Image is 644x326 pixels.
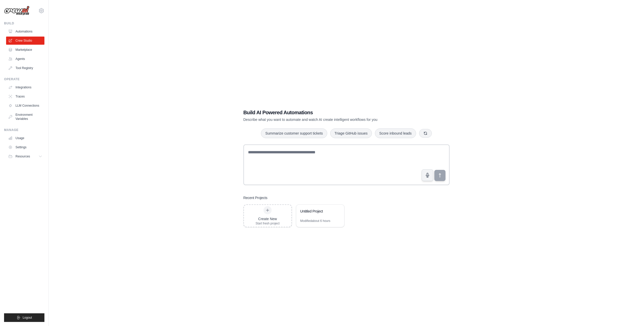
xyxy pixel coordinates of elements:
div: Operate [4,77,44,81]
div: Untitled Project [300,209,335,214]
button: Resources [6,152,44,160]
a: Integrations [6,83,44,91]
a: Settings [6,143,44,151]
div: Modified about 6 hours [300,219,331,223]
span: Logout [23,316,32,320]
button: Get new suggestions [419,129,432,138]
button: Logout [4,313,44,322]
div: Manage [4,128,44,132]
button: Triage GitHub issues [330,128,372,138]
a: Automations [6,27,44,36]
a: Tool Registry [6,64,44,72]
h1: Build AI Powered Automations [243,109,414,116]
h3: Recent Projects [243,195,268,200]
div: Create New [256,216,280,221]
img: Logo [4,6,29,15]
button: Summarize customer support tickets [261,128,327,138]
button: Score inbound leads [375,128,416,138]
div: Start fresh project [256,221,280,225]
a: Agents [6,55,44,63]
a: Traces [6,92,44,101]
a: Environment Variables [6,111,44,123]
button: Click to speak your automation idea [422,169,433,181]
a: Usage [6,134,44,142]
span: Resources [15,154,30,158]
div: Build [4,21,44,25]
a: Marketplace [6,46,44,54]
a: Crew Studio [6,37,44,45]
a: LLM Connections [6,102,44,110]
p: Describe what you want to automate and watch AI create intelligent workflows for you [243,117,414,122]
